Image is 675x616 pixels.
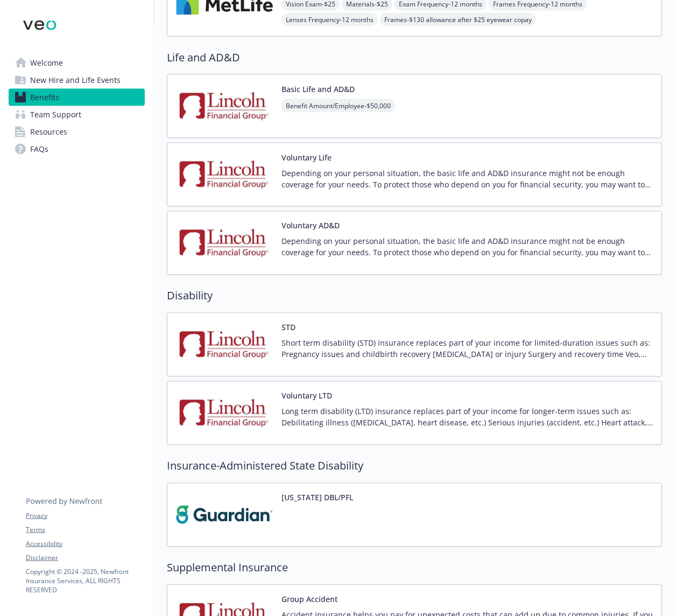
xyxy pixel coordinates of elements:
img: Lincoln Financial Group carrier logo [176,322,273,368]
h2: Disability [167,288,662,304]
span: Team Support [30,106,81,123]
h2: Insurance-Administered State Disability [167,458,662,474]
span: Frames - $130 allowance after $25 eyewear copay [380,13,536,26]
a: Resources [9,123,145,141]
p: Depending on your personal situation, the basic life and AD&D insurance might not be enough cover... [282,167,653,190]
span: Welcome [30,54,63,72]
button: Group Accident [282,594,337,605]
button: STD [282,322,296,333]
a: Privacy [26,511,144,521]
h2: Supplemental Insurance [167,560,662,576]
a: Welcome [9,54,145,72]
img: Lincoln Financial Group carrier logo [176,220,273,266]
img: Lincoln Financial Group carrier logo [176,83,273,129]
span: Benefit Amount/Employee - $50,000 [282,99,395,113]
img: Guardian carrier logo [176,492,273,538]
button: Voluntary LTD [282,390,332,402]
button: Voluntary AD&D [282,220,340,232]
a: Accessibility [26,539,144,549]
span: Benefits [30,89,59,106]
p: Short term disability (STD) insurance replaces part of your income for limited-duration issues su... [282,338,653,360]
a: New Hire and Life Events [9,72,145,89]
p: Copyright © 2024 - 2025 , Newfront Insurance Services, ALL RIGHTS RESERVED [26,567,144,594]
a: Team Support [9,106,145,123]
span: Lenses Frequency - 12 months [282,13,378,26]
p: Depending on your personal situation, the basic life and AD&D insurance might not be enough cover... [282,236,653,258]
p: Long term disability (LTD) insurance replaces part of your income for longer-term issues such as:... [282,406,653,429]
a: Disclaimer [26,553,144,563]
span: New Hire and Life Events [30,72,121,89]
button: Basic Life and AD&D [282,83,355,95]
span: Resources [30,123,67,141]
a: FAQs [9,141,145,158]
a: Benefits [9,89,145,106]
button: [US_STATE] DBL/PFL [282,492,353,503]
a: Terms [26,525,144,535]
h2: Life and AD&D [167,50,662,66]
img: Lincoln Financial Group carrier logo [176,152,273,198]
img: Lincoln Financial Group carrier logo [176,390,273,436]
span: FAQs [30,141,48,158]
button: Voluntary Life [282,152,332,163]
